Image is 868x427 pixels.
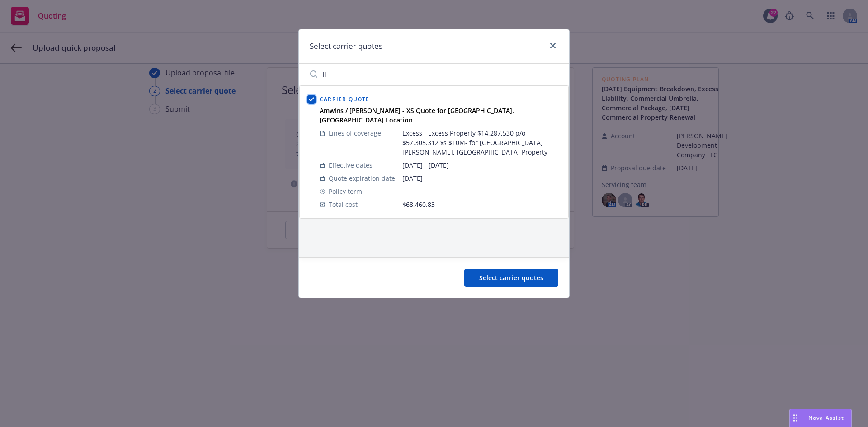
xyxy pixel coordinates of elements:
[329,128,381,138] span: Lines of coverage
[808,414,844,422] span: Nova Assist
[402,174,561,183] span: [DATE]
[790,409,801,427] div: Drag to move
[310,40,382,52] h1: Select carrier quotes
[464,269,558,287] button: Select carrier quotes
[305,65,563,83] input: Filter by keyword
[479,273,543,282] span: Select carrier quotes
[402,187,561,196] span: -
[402,128,561,157] span: Excess - Excess Property $14,287,530 p/o $57,305,312 xs $10M- for [GEOGRAPHIC_DATA][PERSON_NAME],...
[320,106,514,124] strong: Amwins / [PERSON_NAME] - XS Quote for [GEOGRAPHIC_DATA], [GEOGRAPHIC_DATA] Location
[789,409,852,427] button: Nova Assist
[547,40,558,51] a: close
[329,174,395,183] span: Quote expiration date
[329,200,358,209] span: Total cost
[329,187,362,196] span: Policy term
[402,160,561,170] span: [DATE] - [DATE]
[402,200,435,209] span: $68,460.83
[320,95,370,103] span: Carrier Quote
[329,160,373,170] span: Effective dates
